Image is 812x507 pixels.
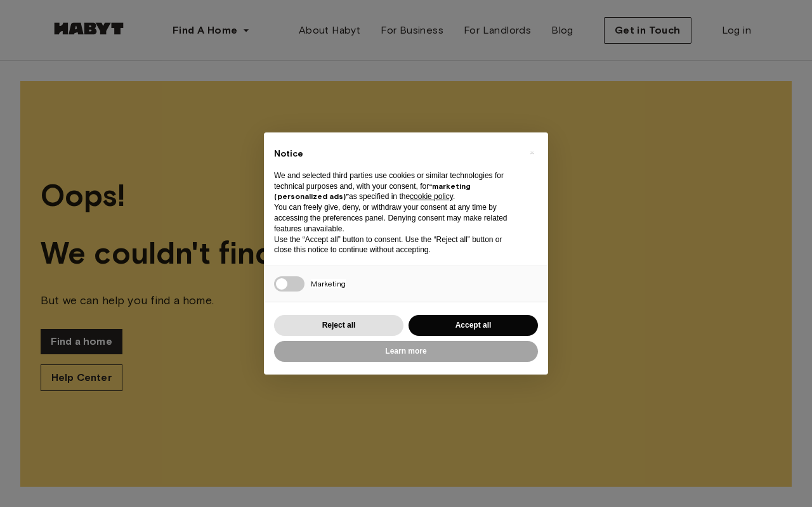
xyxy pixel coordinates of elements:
button: Reject all [274,315,403,336]
strong: “marketing (personalized ads)” [274,181,471,202]
button: Accept all [409,315,538,336]
button: Close this notice [521,143,542,163]
a: cookie policy [410,192,453,201]
h2: Notice [274,148,518,160]
span: Marketing [311,279,346,288]
p: You can freely give, deny, or withdraw your consent at any time by accessing the preferences pane... [274,202,518,234]
p: Use the “Accept all” button to consent. Use the “Reject all” button or close this notice to conti... [274,234,518,256]
span: × [530,145,534,160]
button: Learn more [274,341,538,362]
p: We and selected third parties use cookies or similar technologies for technical purposes and, wit... [274,170,518,202]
